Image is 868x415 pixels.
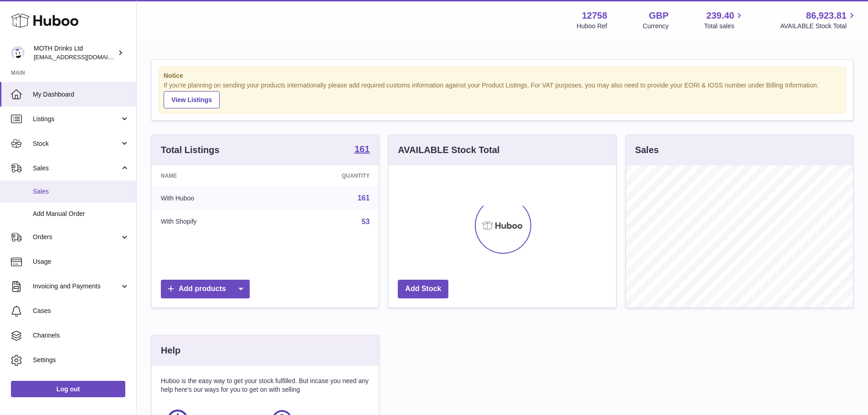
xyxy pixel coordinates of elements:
[780,10,857,31] a: 86,923.81 AVAILABLE Stock Total
[152,165,274,186] th: Name
[164,91,220,108] a: View Listings
[161,144,220,156] h3: Total Listings
[643,22,669,31] div: Currency
[152,210,274,234] td: With Shopify
[161,280,250,298] a: Add products
[635,144,659,156] h3: Sales
[33,139,120,148] span: Stock
[33,210,129,218] span: Add Manual Order
[274,165,379,186] th: Quantity
[354,144,370,155] a: 161
[704,22,745,31] span: Total sales
[33,356,129,364] span: Settings
[33,233,120,241] span: Orders
[11,381,125,397] a: Log out
[358,194,370,202] a: 161
[706,10,734,22] span: 239.40
[161,377,370,394] p: Huboo is the easy way to get your stock fulfilled. But incase you need any help here's our ways f...
[362,218,370,225] a: 53
[161,344,180,357] h3: Help
[780,22,857,31] span: AVAILABLE Stock Total
[164,81,841,108] div: If you're planning on sending your products internationally please add required customs informati...
[33,282,120,291] span: Invoicing and Payments
[806,10,847,22] span: 86,923.81
[582,10,607,22] strong: 12758
[11,46,25,60] img: internalAdmin-12758@internal.huboo.com
[164,72,841,80] strong: Notice
[33,115,120,123] span: Listings
[33,187,129,196] span: Sales
[34,53,134,61] span: [EMAIL_ADDRESS][DOMAIN_NAME]
[33,257,129,266] span: Usage
[34,44,116,61] div: MOTH Drinks Ltd
[33,307,129,315] span: Cases
[398,280,448,298] a: Add Stock
[577,22,607,31] div: Huboo Ref
[704,10,745,31] a: 239.40 Total sales
[33,164,120,173] span: Sales
[649,10,668,22] strong: GBP
[354,144,370,154] strong: 161
[152,186,274,210] td: With Huboo
[33,331,129,340] span: Channels
[398,144,499,156] h3: AVAILABLE Stock Total
[33,90,129,99] span: My Dashboard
